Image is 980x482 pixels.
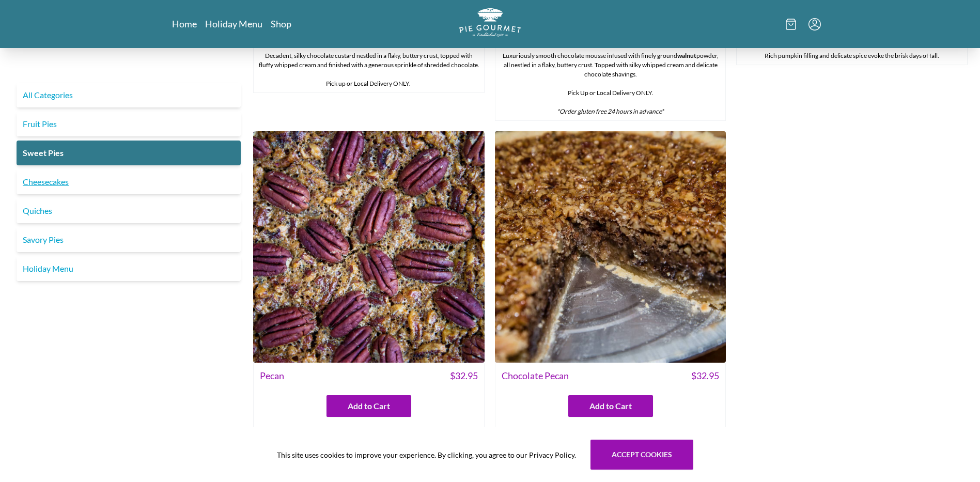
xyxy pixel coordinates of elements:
[17,256,241,281] a: Holiday Menu
[677,52,696,59] strong: walnut
[17,169,241,194] a: Cheesecakes
[737,47,967,65] div: Rich pumpkin filling and delicate spice evoke the brisk days of fall.
[172,18,197,30] a: Home
[17,112,241,136] a: Fruit Pies
[271,18,291,30] a: Shop
[348,400,390,412] span: Add to Cart
[691,369,719,383] span: $ 32.95
[502,369,569,383] span: Chocolate Pecan
[260,369,284,383] span: Pecan
[459,8,521,37] img: logo
[459,8,521,40] a: Logo
[17,141,241,165] a: Sweet Pies
[495,423,726,469] div: A rich, gooey blend of toasted pecans and smooth chocolate baked into a buttery crust. This rich ...
[557,107,664,115] em: *Order gluten free 24 hours in advance*
[590,440,693,470] button: Accept cookies
[495,131,726,363] img: Chocolate Pecan
[254,423,484,469] div: Perfectly gooey, rich filling loaded with crunchy, toasted pecans baked to perfection in a tender...
[808,18,821,30] button: Menu
[495,47,726,120] div: Luxuriously smooth chocolate mousse infused with finely ground powder, all nestled in a flaky, bu...
[253,131,485,363] img: Pecan
[326,395,411,417] button: Add to Cart
[450,369,478,383] span: $ 32.95
[17,198,241,223] a: Quiches
[568,395,653,417] button: Add to Cart
[17,227,241,252] a: Savory Pies
[205,18,262,30] a: Holiday Menu
[17,83,241,107] a: All Categories
[589,400,632,412] span: Add to Cart
[254,47,484,92] div: Decadent, silky chocolate custard nestled in a flaky, buttery crust, topped with fluffy whipped c...
[277,449,576,460] span: This site uses cookies to improve your experience. By clicking, you agree to our Privacy Policy.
